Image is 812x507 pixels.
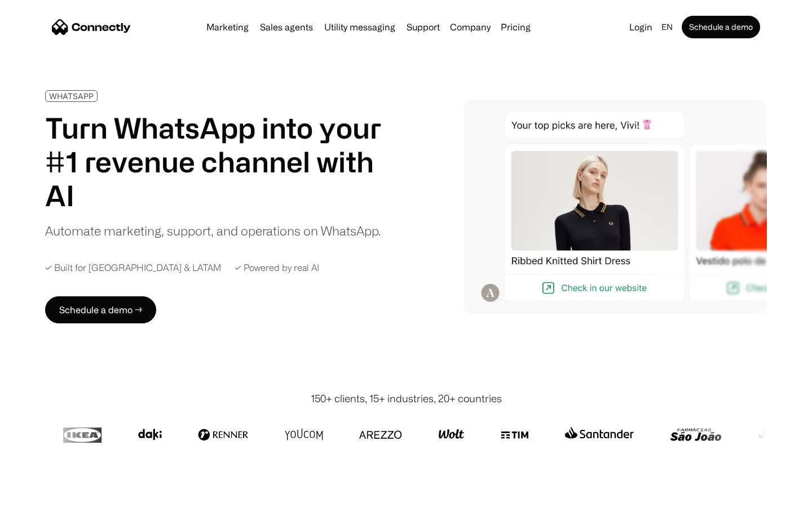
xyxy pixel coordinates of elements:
[320,23,400,32] a: Utility messaging
[625,19,657,35] a: Login
[45,296,156,323] a: Schedule a demo →
[682,16,760,38] a: Schedule a demo
[49,92,94,100] div: WHATSAPP
[202,23,253,32] a: Marketing
[255,23,317,32] a: Sales agents
[661,19,673,35] div: en
[402,23,444,32] a: Support
[45,263,221,273] div: ✓ Built for [GEOGRAPHIC_DATA] & LATAM
[450,19,491,35] div: Company
[11,486,68,503] aside: Language selected: English
[45,221,381,240] div: Automate marketing, support, and operations on WhatsApp.
[311,391,502,406] div: 150+ clients, 15+ industries, 20+ countries
[235,263,319,273] div: ✓ Powered by real AI
[23,487,68,503] ul: Language list
[496,23,535,32] a: Pricing
[45,111,395,212] h1: Turn WhatsApp into your #1 revenue channel with AI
